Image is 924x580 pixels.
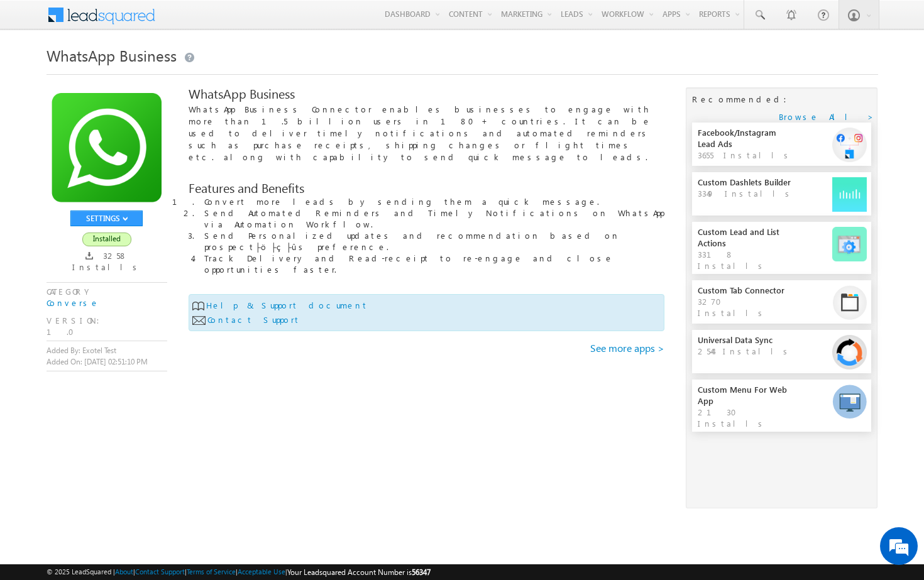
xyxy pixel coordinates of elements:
[833,285,867,320] img: connector Image
[698,334,795,346] div: Universal Data Sync
[832,128,867,162] img: connector Image
[204,230,665,253] li: Send Personalized updates and recommendation based on prospect├ö├ç├ûs preference.
[698,177,795,188] div: Custom Dashlets Builder
[832,227,867,261] img: connector Image
[70,211,143,226] button: SETTINGS
[47,286,167,297] div: CATEGORY
[206,300,368,310] a: Help & Support document
[47,345,167,356] label: Added By: Exotel Test
[698,285,795,296] div: Custom Tab Connector
[115,567,133,576] a: About
[698,249,795,271] div: 3318 Installs
[82,233,131,246] span: Installed
[47,87,167,208] img: connector-image
[698,150,795,161] div: 3655 Installs
[189,87,665,99] div: WhatsApp Business
[187,567,236,576] a: Terms of Service
[47,566,431,578] span: © 2025 LeadSquared | | | | |
[832,177,867,212] img: connector Image
[698,384,795,407] div: Custom Menu For Web App
[412,567,431,577] span: 56347
[189,103,665,163] p: WhatsApp Business Connector enables businesses to engage with more than 1.5 billion users in 180+...
[779,111,871,123] a: Browse All >
[698,188,795,199] div: 3349 Installs
[47,326,167,337] div: 1.0
[47,297,99,308] a: Converse
[47,45,177,65] span: WhatsApp Business
[204,207,665,230] li: Send Automated Reminders and Timely Notifications on WhatsApp via Automation Workflow.
[287,567,431,577] span: Your Leadsquared Account Number is
[698,296,795,319] div: 3270 Installs
[189,182,665,193] div: Features and Benefits
[832,335,867,369] img: connector Image
[135,567,185,576] a: Contact Support
[698,127,795,150] div: Facebook/Instagram Lead Ads
[207,314,300,325] a: Contact Support
[47,356,167,368] label: Added On: [DATE] 02:51:10 PM
[698,226,795,249] div: Custom Lead and List Actions
[698,407,795,429] div: 2130 Installs
[47,315,167,326] div: VERSION:
[692,94,779,111] div: Recommended:
[72,250,141,272] span: 3258 Installs
[204,253,665,275] li: Track Delivery and Read-receipt to re-engage and close opportunities faster.
[204,196,665,207] li: Convert more leads by sending them a quick message.
[698,346,795,357] div: 2544 Installs
[238,567,285,576] a: Acceptable Use
[590,342,664,354] a: See more apps >
[832,385,867,419] img: connector Image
